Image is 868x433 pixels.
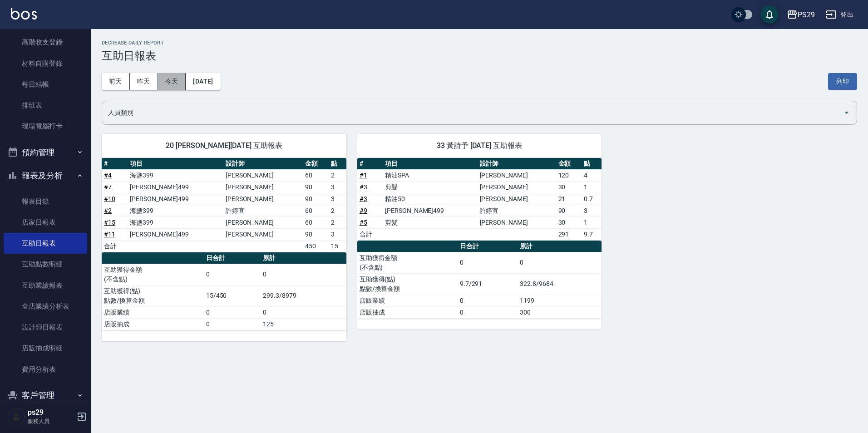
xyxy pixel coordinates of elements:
[839,105,854,120] button: Open
[4,338,87,359] a: 店販抽成明細
[383,169,477,181] td: 精油SPA
[518,306,602,318] td: 300
[113,141,335,150] span: 20 [PERSON_NAME][DATE] 互助報表
[458,306,518,318] td: 0
[28,408,74,417] h5: ps29
[4,212,87,233] a: 店家日報表
[360,207,367,214] a: #9
[4,116,87,137] a: 現場電腦打卡
[128,169,223,181] td: 海鹽399
[828,73,857,90] button: 列印
[104,219,115,226] a: #15
[360,172,367,179] a: #1
[104,207,112,214] a: #2
[478,193,556,205] td: [PERSON_NAME]
[458,252,518,273] td: 0
[223,193,303,205] td: [PERSON_NAME]
[303,228,329,240] td: 90
[383,216,477,228] td: 剪髮
[329,169,346,181] td: 2
[128,228,223,240] td: [PERSON_NAME]499
[261,318,346,330] td: 125
[102,40,857,46] h2: Decrease Daily Report
[360,195,367,202] a: #3
[458,295,518,306] td: 0
[518,252,602,273] td: 0
[556,205,582,216] td: 90
[102,49,857,62] h3: 互助日報表
[783,5,819,24] button: PS29
[303,240,329,252] td: 450
[822,6,857,23] button: 登出
[4,74,87,95] a: 每日結帳
[4,32,87,53] a: 高階收支登錄
[478,158,556,170] th: 設計師
[102,318,204,330] td: 店販抽成
[128,181,223,193] td: [PERSON_NAME]499
[303,158,329,170] th: 金額
[357,241,602,319] table: a dense table
[329,193,346,205] td: 3
[102,306,204,318] td: 店販業績
[130,73,158,90] button: 昨天
[357,306,458,318] td: 店販抽成
[4,141,87,164] button: 預約管理
[478,216,556,228] td: [PERSON_NAME]
[186,73,220,90] button: [DATE]
[329,240,346,252] td: 15
[223,216,303,228] td: [PERSON_NAME]
[104,183,112,191] a: #7
[458,241,518,252] th: 日合計
[4,359,87,380] a: 費用分析表
[383,181,477,193] td: 剪髮
[518,273,602,295] td: 322.8/9684
[28,417,74,425] p: 服務人員
[4,191,87,212] a: 報表目錄
[556,193,582,205] td: 21
[261,252,346,264] th: 累計
[303,193,329,205] td: 90
[158,73,186,90] button: 今天
[261,264,346,285] td: 0
[556,181,582,193] td: 30
[102,252,346,330] table: a dense table
[556,169,582,181] td: 120
[261,285,346,306] td: 299.3/8979
[368,141,591,150] span: 33 黃詩予 [DATE] 互助報表
[478,205,556,216] td: 許婷宜
[360,183,367,191] a: #3
[128,216,223,228] td: 海鹽399
[360,219,367,226] a: #5
[11,8,37,20] img: Logo
[4,296,87,317] a: 全店業績分析表
[458,273,518,295] td: 9.7/291
[303,181,329,193] td: 90
[518,295,602,306] td: 1199
[357,252,458,273] td: 互助獲得金額 (不含點)
[223,169,303,181] td: [PERSON_NAME]
[128,193,223,205] td: [PERSON_NAME]499
[4,317,87,338] a: 設計師日報表
[357,158,383,170] th: #
[204,252,261,264] th: 日合計
[7,408,25,426] img: Person
[223,158,303,170] th: 設計師
[329,216,346,228] td: 2
[4,95,87,116] a: 排班表
[582,228,602,240] td: 9.7
[329,205,346,216] td: 2
[102,158,346,252] table: a dense table
[357,273,458,295] td: 互助獲得(點) 點數/換算金額
[4,275,87,296] a: 互助業績報表
[128,158,223,170] th: 項目
[582,169,602,181] td: 4
[4,233,87,254] a: 互助日報表
[102,264,204,285] td: 互助獲得金額 (不含點)
[303,205,329,216] td: 60
[478,169,556,181] td: [PERSON_NAME]
[104,195,115,202] a: #10
[556,228,582,240] td: 291
[383,158,477,170] th: 項目
[128,205,223,216] td: 海鹽399
[223,228,303,240] td: [PERSON_NAME]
